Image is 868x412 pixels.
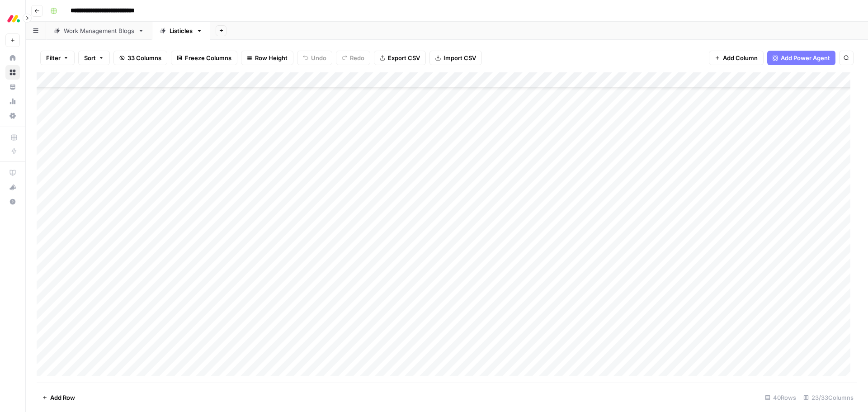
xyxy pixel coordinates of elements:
button: Import CSV [429,51,482,65]
span: Add Column [723,53,758,62]
span: Freeze Columns [185,53,231,62]
div: What's new? [6,180,19,194]
button: Freeze Columns [171,51,237,65]
span: Row Height [255,53,288,62]
a: Usage [5,94,20,109]
div: Listicles [170,26,193,35]
a: Work Management Blogs [46,22,152,40]
a: Home [5,51,20,65]
button: Add Column [709,51,764,65]
span: Filter [46,53,61,62]
button: Sort [78,51,110,65]
button: Add Power Agent [767,51,835,65]
button: 33 Columns [113,51,167,65]
span: Import CSV [443,53,476,62]
span: Redo [350,53,364,62]
button: Undo [297,51,332,65]
span: 33 Columns [127,53,161,62]
img: Monday.com Logo [5,10,22,27]
a: Your Data [5,80,20,94]
div: 40 Rows [761,390,800,405]
button: Row Height [241,51,293,65]
div: Work Management Blogs [64,26,134,35]
button: Redo [336,51,370,65]
button: Export CSV [374,51,426,65]
a: AirOps Academy [5,166,20,180]
button: Help + Support [5,194,20,209]
a: Listicles [152,22,210,40]
span: Undo [311,53,326,62]
button: Workspace: Monday.com [5,7,20,30]
a: Settings [5,109,20,123]
a: Browse [5,65,20,80]
span: Add Power Agent [781,53,830,62]
span: Add Row [50,393,75,402]
span: Export CSV [388,53,420,62]
div: 23/33 Columns [800,390,857,405]
button: Add Row [37,390,80,405]
button: What's new? [5,180,20,194]
span: Sort [84,53,96,62]
button: Filter [40,51,75,65]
